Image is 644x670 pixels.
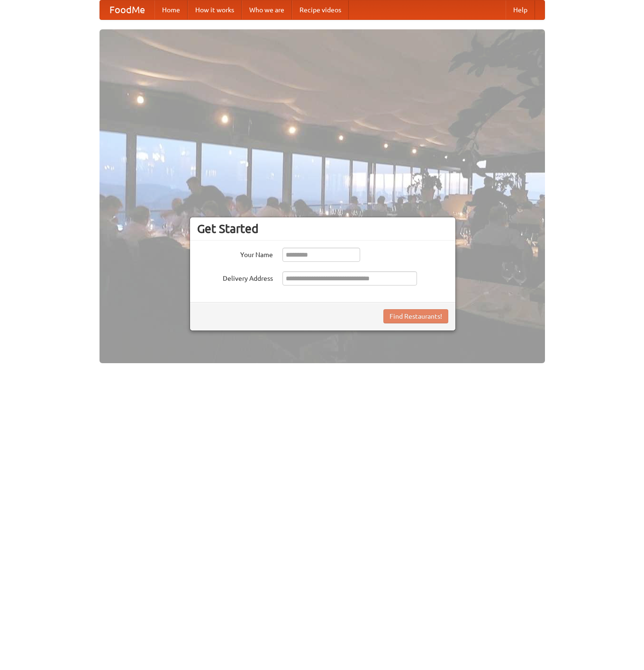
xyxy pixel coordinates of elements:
[197,271,273,283] label: Delivery Address
[154,0,188,19] a: Home
[100,0,154,19] a: FoodMe
[383,309,448,323] button: Find Restaurants!
[506,0,535,19] a: Help
[188,0,242,19] a: How it works
[292,0,349,19] a: Recipe videos
[242,0,292,19] a: Who we are
[197,248,273,259] label: Your Name
[197,222,448,236] h3: Get Started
